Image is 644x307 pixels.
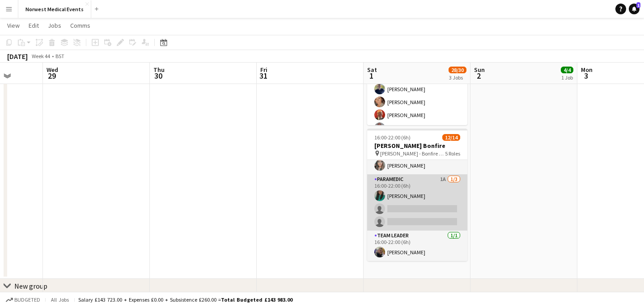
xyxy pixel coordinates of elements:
[374,134,411,141] span: 16:00-22:00 (6h)
[449,74,466,81] div: 3 Jobs
[380,150,445,157] span: [PERSON_NAME] - Bonfire & Fireworks
[445,150,460,157] span: 5 Roles
[366,71,377,81] span: 1
[29,21,39,29] span: Edit
[153,66,165,74] span: Thu
[581,66,593,74] span: Mon
[48,21,61,29] span: Jobs
[580,71,593,81] span: 3
[14,297,40,303] span: Budgeted
[259,71,267,81] span: 31
[561,74,573,81] div: 1 Job
[561,67,573,73] span: 4/4
[367,231,467,261] app-card-role: Team Leader1/116:00-22:00 (6h)[PERSON_NAME]
[260,66,267,74] span: Fri
[30,53,52,59] span: Week 44
[18,0,91,18] button: Norwest Medical Events
[367,142,467,150] h3: [PERSON_NAME] Bonfire
[221,296,292,303] span: Total Budgeted £143 983.00
[449,67,466,73] span: 28/30
[367,66,377,74] span: Sat
[55,53,64,59] div: BST
[45,71,58,81] span: 29
[367,174,467,231] app-card-role: Paramedic1A1/316:00-22:00 (6h)[PERSON_NAME]
[78,296,292,303] div: Salary £143 723.00 + Expenses £0.00 + Subsistence £260.00 =
[44,20,65,31] a: Jobs
[473,71,485,81] span: 2
[14,282,47,290] div: New group
[474,66,485,74] span: Sun
[70,21,90,29] span: Comms
[49,296,71,303] span: All jobs
[47,66,58,74] span: Wed
[67,20,94,31] a: Comms
[629,4,640,14] a: 1
[25,20,42,31] a: Edit
[4,295,42,305] button: Budgeted
[7,52,28,61] div: [DATE]
[152,71,165,81] span: 30
[7,21,20,29] span: View
[636,2,640,8] span: 1
[367,129,467,261] app-job-card: 16:00-22:00 (6h)12/14[PERSON_NAME] Bonfire [PERSON_NAME] - Bonfire & Fireworks5 Roles[PERSON_NAME...
[442,134,460,141] span: 12/14
[4,20,23,31] a: View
